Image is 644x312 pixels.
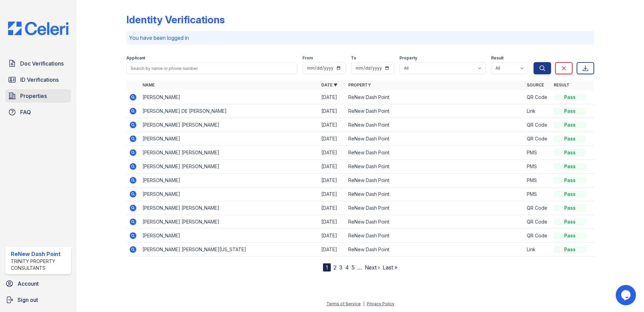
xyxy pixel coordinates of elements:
[363,301,364,306] div: |
[129,34,591,42] p: You have been logged in
[554,135,586,142] div: Pass
[5,57,71,70] a: Doc Verifications
[18,280,39,288] span: Account
[491,55,504,61] label: Result
[140,243,319,257] td: [PERSON_NAME] [PERSON_NAME][US_STATE]
[140,104,319,118] td: [PERSON_NAME] DE [PERSON_NAME]
[140,132,319,146] td: [PERSON_NAME]
[319,174,346,187] td: [DATE]
[346,215,524,229] td: ReNew Dash Point
[346,187,524,201] td: ReNew Dash Point
[399,55,417,61] label: Property
[527,82,544,87] a: Source
[333,264,336,271] a: 2
[11,250,68,258] div: ReNew Dash Point
[554,94,586,101] div: Pass
[319,90,346,104] td: [DATE]
[383,264,397,271] a: Last »
[554,191,586,198] div: Pass
[11,258,68,271] div: Trinity Property Consultants
[357,263,362,271] span: …
[339,264,343,271] a: 3
[319,229,346,243] td: [DATE]
[367,301,394,306] a: Privacy Policy
[126,62,297,74] input: Search by name or phone number
[346,90,524,104] td: ReNew Dash Point
[554,177,586,184] div: Pass
[319,160,346,174] td: [DATE]
[20,92,47,100] span: Properties
[524,118,551,132] td: QR Code
[352,264,355,271] a: 5
[348,82,371,87] a: Property
[321,82,337,87] a: Date ▼
[346,160,524,174] td: ReNew Dash Point
[3,277,74,290] a: Account
[346,243,524,257] td: ReNew Dash Point
[319,243,346,257] td: [DATE]
[524,146,551,160] td: PMS
[524,160,551,174] td: PMS
[319,187,346,201] td: [DATE]
[346,104,524,118] td: ReNew Dash Point
[319,215,346,229] td: [DATE]
[554,205,586,211] div: Pass
[3,293,74,307] a: Sign out
[554,149,586,156] div: Pass
[554,232,586,239] div: Pass
[345,264,349,271] a: 4
[346,132,524,146] td: ReNew Dash Point
[346,229,524,243] td: ReNew Dash Point
[554,108,586,114] div: Pass
[142,82,155,87] a: Name
[20,59,64,68] span: Doc Verifications
[3,22,74,35] img: CE_Logo_Blue-a8612792a0a2168367f1c8372b55b34899dd931a85d93a1a3d3e32e68fde9ad4.png
[140,187,319,201] td: [PERSON_NAME]
[319,104,346,118] td: [DATE]
[140,118,319,132] td: [PERSON_NAME] [PERSON_NAME]
[554,218,586,225] div: Pass
[554,122,586,128] div: Pass
[126,55,145,61] label: Applicant
[5,89,71,103] a: Properties
[302,55,313,61] label: From
[140,215,319,229] td: [PERSON_NAME] [PERSON_NAME]
[326,301,361,306] a: Terms of Service
[323,263,331,271] div: 1
[524,201,551,215] td: QR Code
[5,73,71,86] a: ID Verifications
[524,243,551,257] td: Link
[20,76,59,84] span: ID Verifications
[346,174,524,187] td: ReNew Dash Point
[554,82,570,87] a: Result
[18,296,38,304] span: Sign out
[351,55,356,61] label: To
[524,187,551,201] td: PMS
[524,215,551,229] td: QR Code
[524,174,551,187] td: PMS
[524,90,551,104] td: QR Code
[140,174,319,187] td: [PERSON_NAME]
[140,201,319,215] td: [PERSON_NAME] [PERSON_NAME]
[346,201,524,215] td: ReNew Dash Point
[524,132,551,146] td: QR Code
[140,90,319,104] td: [PERSON_NAME]
[140,160,319,174] td: [PERSON_NAME] [PERSON_NAME]
[20,108,31,116] span: FAQ
[319,132,346,146] td: [DATE]
[319,118,346,132] td: [DATE]
[346,118,524,132] td: ReNew Dash Point
[524,104,551,118] td: Link
[140,146,319,160] td: [PERSON_NAME] [PERSON_NAME]
[319,146,346,160] td: [DATE]
[126,14,225,26] div: Identity Verifications
[524,229,551,243] td: QR Code
[319,201,346,215] td: [DATE]
[346,146,524,160] td: ReNew Dash Point
[554,246,586,253] div: Pass
[554,163,586,170] div: Pass
[616,285,637,305] iframe: chat widget
[5,105,71,119] a: FAQ
[365,264,380,271] a: Next ›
